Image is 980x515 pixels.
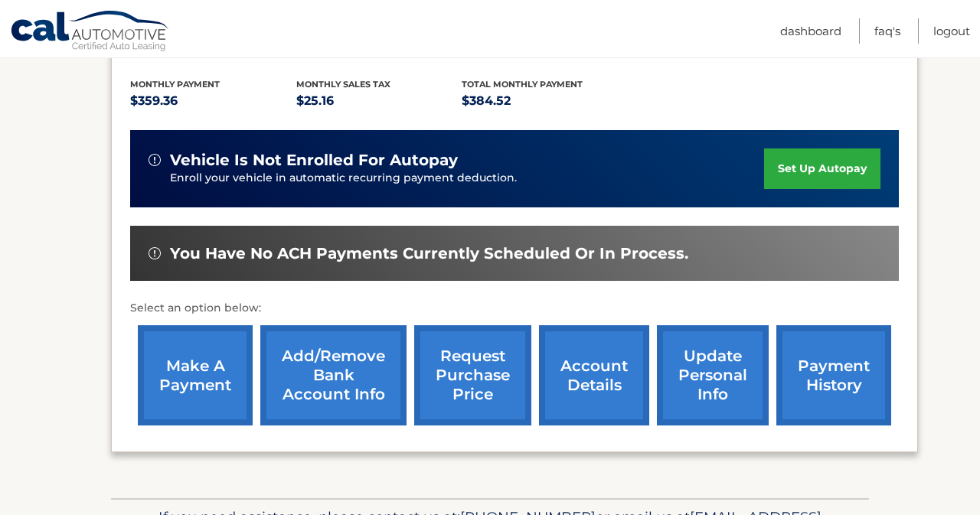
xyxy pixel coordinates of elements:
span: vehicle is not enrolled for autopay [170,151,458,170]
img: alert-white.svg [149,154,161,166]
span: You have no ACH payments currently scheduled or in process. [170,244,688,263]
span: Total Monthly Payment [462,79,583,90]
a: set up autopay [764,148,880,189]
p: Enroll your vehicle in automatic recurring payment deduction. [170,170,764,187]
a: update personal info [657,325,769,425]
img: alert-white.svg [149,247,161,259]
a: FAQ's [874,18,900,44]
a: Add/Remove bank account info [260,325,407,425]
p: Select an option below: [130,299,899,318]
span: Monthly Payment [130,79,220,90]
a: Cal Automotive [10,10,171,54]
p: $25.16 [296,90,462,112]
a: account details [539,325,649,425]
p: $384.52 [462,90,628,112]
a: make a payment [138,325,253,425]
a: Logout [933,18,970,44]
p: $359.36 [130,90,296,112]
a: Dashboard [780,18,841,44]
span: Monthly sales Tax [296,79,390,90]
a: request purchase price [414,325,531,425]
a: payment history [776,325,891,425]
